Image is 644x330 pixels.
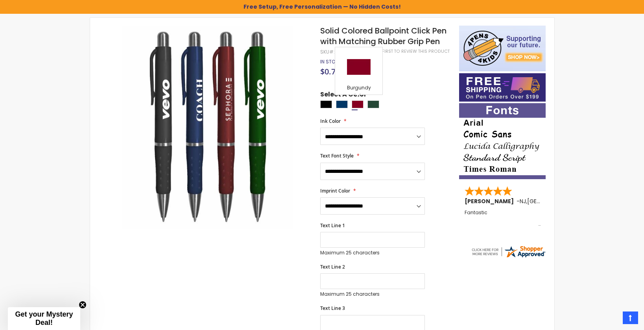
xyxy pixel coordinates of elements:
[465,197,517,205] span: [PERSON_NAME]
[320,118,341,124] span: Ink Color
[623,311,638,324] a: Top
[320,305,345,311] span: Text Line 3
[459,73,546,102] img: Free shipping on orders over $199
[517,197,585,205] span: - ,
[320,100,332,108] div: Black
[320,263,345,270] span: Text Line 2
[320,25,447,47] span: Solid Colored Ballpoint Click Pen with Matching Rubber Grip Pen
[367,100,379,108] div: Hunter Green
[352,100,364,108] div: Burgundy
[320,250,425,256] p: Maximum 25 characters
[320,152,354,159] span: Text Font Style
[8,307,80,330] div: Get your Mystery Deal!Close teaser
[15,310,73,326] span: Get your Mystery Deal!
[337,85,380,93] div: Burgundy
[367,48,450,54] a: Be the first to review this product
[459,26,546,71] img: 4pens 4 kids
[320,59,342,65] div: Availability
[106,25,310,229] img: Solid Colored Ballpoint Click Pen with Matching Rubber Grip Pen
[320,291,425,297] p: Maximum 25 characters
[320,222,345,229] span: Text Line 1
[471,254,546,260] a: 4pens.com certificate URL
[465,210,541,227] div: Fantastic
[320,58,342,65] span: In stock
[459,103,546,179] img: font-personalization-examples
[320,187,350,194] span: Imprint Color
[520,197,526,205] span: NJ
[527,197,585,205] span: [GEOGRAPHIC_DATA]
[471,245,546,259] img: 4pens.com widget logo
[320,66,340,77] span: $0.70
[320,48,335,55] strong: SKU
[320,90,367,101] span: Select A Color
[336,100,348,108] div: Navy Blue
[79,301,87,309] button: Close teaser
